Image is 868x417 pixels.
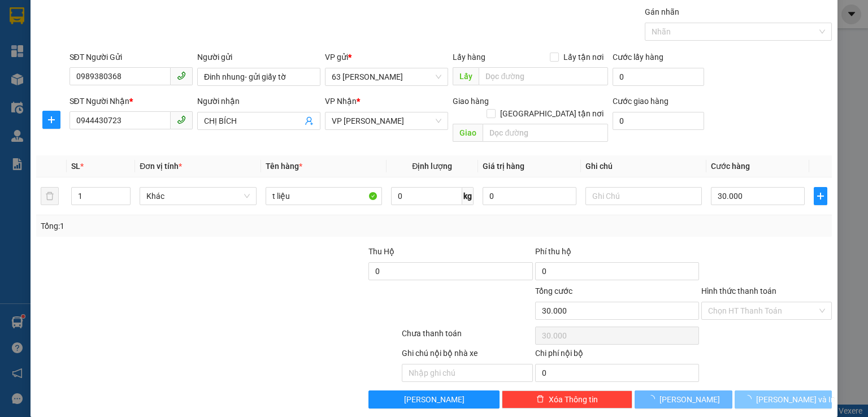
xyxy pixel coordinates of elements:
button: [PERSON_NAME] và In [735,390,832,409]
button: [PERSON_NAME] [635,390,732,409]
div: Chi phí nội bộ [535,347,699,364]
div: VP gửi [325,51,448,63]
span: Giao hàng [453,97,489,106]
input: 0 [483,187,576,205]
span: Khác [146,188,249,205]
input: VD: Bàn, Ghế [266,187,382,205]
span: SL [71,162,80,171]
span: Lấy [453,67,479,85]
span: VP Nguyễn Quốc Trị [332,112,441,129]
span: [PERSON_NAME] [659,393,720,406]
span: Tổng cước [535,286,572,296]
div: SĐT Người Nhận [70,95,193,107]
span: plus [43,115,60,124]
th: Ghi chú [581,155,706,177]
input: Ghi Chú [585,187,702,205]
button: plus [42,111,60,129]
div: Chưa thanh toán [401,327,533,347]
span: plus [814,192,827,201]
span: Xóa Thông tin [549,393,598,406]
span: [PERSON_NAME] [404,393,465,406]
span: loading [744,395,756,403]
label: Hình thức thanh toán [701,286,776,296]
span: 63TQT1310250078 [106,76,192,88]
label: Cước lấy hàng [613,53,663,62]
span: VP Nhận [325,97,357,106]
label: Cước giao hàng [613,97,669,106]
div: Phí thu hộ [535,245,699,262]
button: delete [41,187,59,205]
span: Giao [453,124,483,142]
span: [GEOGRAPHIC_DATA] tận nơi [496,107,608,120]
div: Tổng: 1 [41,220,336,232]
button: plus [814,187,827,205]
span: loading [647,395,659,403]
input: Nhập ghi chú [402,364,532,382]
span: Tên hàng [266,162,302,171]
span: [PERSON_NAME] và In [756,393,835,406]
span: phone [177,115,186,124]
button: deleteXóa Thông tin [502,390,632,409]
input: Cước lấy hàng [613,68,704,86]
input: Dọc đường [483,124,608,142]
span: Thu Hộ [368,247,394,256]
span: delete [536,395,544,404]
span: Cước hàng [711,162,750,171]
span: 63 Trần Quang Tặng [332,68,441,85]
div: Người gửi [197,51,320,63]
span: Đơn vị tính [140,162,182,171]
span: user-add [305,116,314,125]
span: Lấy hàng [453,53,485,62]
div: Ghi chú nội bộ nhà xe [402,347,532,364]
span: Định lượng [412,162,452,171]
span: phone [177,71,186,80]
span: Lấy tận nơi [559,51,608,63]
label: Gán nhãn [645,7,679,16]
strong: CÔNG TY TNHH DỊCH VỤ DU LỊCH THỜI ĐẠI [10,9,102,46]
span: Chuyển phát nhanh: [GEOGRAPHIC_DATA] - [GEOGRAPHIC_DATA] [7,49,105,89]
div: SĐT Người Gửi [70,51,193,63]
button: [PERSON_NAME] [368,390,499,409]
span: Giá trị hàng [483,162,524,171]
span: kg [462,187,474,205]
img: logo [4,40,6,98]
input: Cước giao hàng [613,112,704,130]
input: Dọc đường [479,67,608,85]
div: Người nhận [197,95,320,107]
